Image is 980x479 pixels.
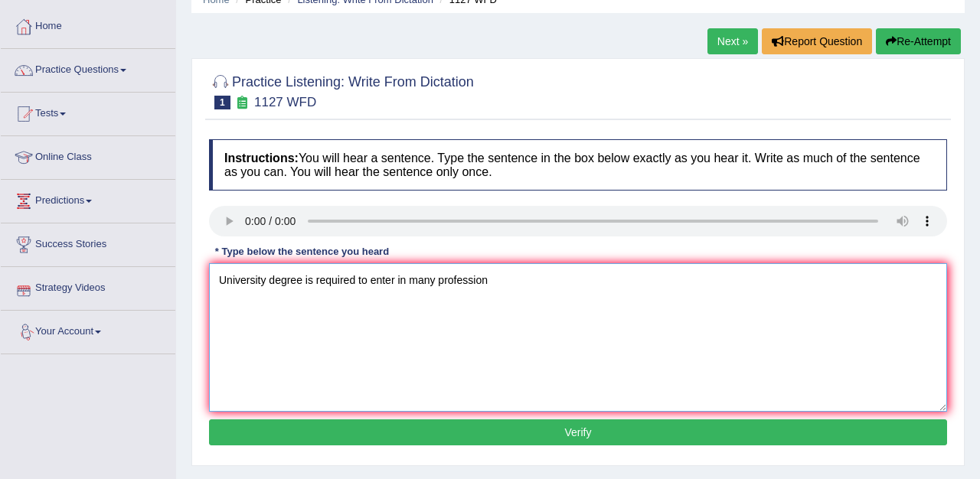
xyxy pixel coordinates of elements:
[254,95,316,109] small: 1127 WFD
[209,244,395,259] div: * Type below the sentence you heard
[1,180,175,218] a: Predictions
[209,71,474,109] h2: Practice Listening: Write From Dictation
[214,96,230,109] span: 1
[1,5,175,44] a: Home
[707,28,758,54] a: Next »
[1,311,175,349] a: Your Account
[234,96,250,110] small: Exam occurring question
[1,267,175,305] a: Strategy Videos
[209,139,947,191] h4: You will hear a sentence. Type the sentence in the box below exactly as you hear it. Write as muc...
[876,28,961,54] button: Re-Attempt
[1,136,175,174] a: Online Class
[1,93,175,131] a: Tests
[1,223,175,262] a: Success Stories
[209,419,947,445] button: Verify
[762,28,872,54] button: Report Question
[224,152,299,165] b: Instructions:
[1,49,175,87] a: Practice Questions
